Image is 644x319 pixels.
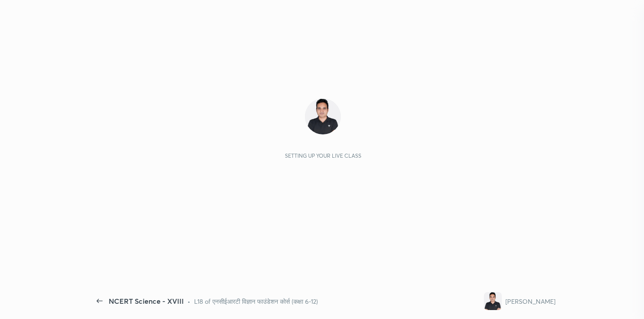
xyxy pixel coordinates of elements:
div: • [187,297,191,306]
div: [PERSON_NAME] [505,297,555,306]
div: NCERT Science - XVIII [109,296,184,306]
img: 09a1bb633dd249f2a2c8cf568a24d1b1.jpg [305,99,341,134]
div: Setting up your live class [285,152,361,159]
img: 09a1bb633dd249f2a2c8cf568a24d1b1.jpg [484,292,502,310]
div: L18 of एनसीईआरटी विज्ञान फाउंडेशन कोर्स (कक्षा 6-12) [194,297,318,306]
